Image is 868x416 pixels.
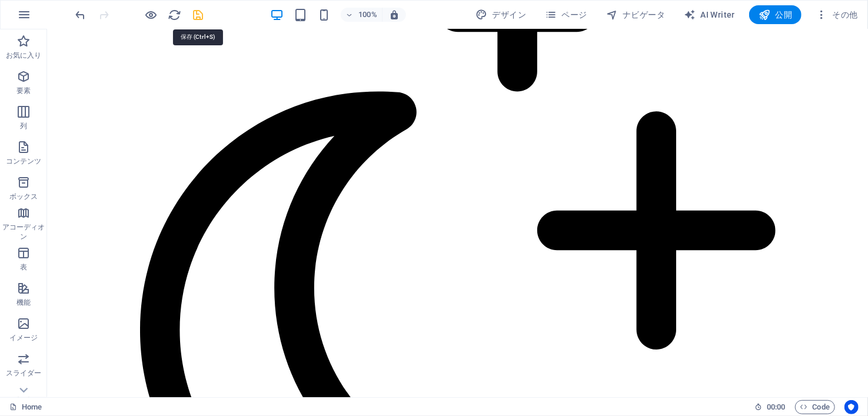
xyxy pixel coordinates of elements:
button: save [191,8,205,22]
button: デザイン [471,5,531,24]
span: : [775,402,777,411]
p: 列 [20,121,27,131]
i: サイズ変更時に、選択した端末にあわせてズームレベルを自動調整します。 [389,9,400,20]
p: 機能 [16,298,31,307]
h6: 100% [358,8,377,22]
span: デザイン [475,9,526,21]
p: 要素 [16,86,31,95]
p: 表 [20,262,27,272]
span: AI Writer [684,9,735,21]
a: クリックして選択をキャンセルし、ダブルクリックしてページを開きます [9,400,42,414]
button: その他 [811,5,863,24]
span: その他 [816,9,858,21]
p: イメージ [9,333,38,342]
button: プレビューモードを終了して編集を続けるには、ここをクリックしてください [144,8,158,22]
i: 元に戻す: サブカラー (#fff2f6 -> #fcf6ee) (Ctrl+Z) [74,8,88,22]
p: スライダー [6,368,42,378]
button: Code [795,400,835,414]
span: 00 00 [767,400,785,414]
h6: セッション時間 [754,400,786,414]
button: ナビゲータ [601,5,670,24]
button: undo [74,8,88,22]
div: デザイン (Ctrl+Alt+Y) [471,5,531,24]
button: reload [168,8,182,22]
span: 公開 [759,9,792,21]
p: ボックス [9,192,38,201]
p: コンテンツ [6,157,42,166]
span: ナビゲータ [606,9,665,21]
button: AI Writer [679,5,740,24]
p: お気に入り [6,51,42,60]
button: Usercentrics [844,400,859,414]
button: 100% [341,8,383,22]
span: ページ [545,9,587,21]
button: 公開 [749,5,802,24]
button: ページ [540,5,592,24]
span: Code [800,400,830,414]
i: ページのリロード [168,8,182,22]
